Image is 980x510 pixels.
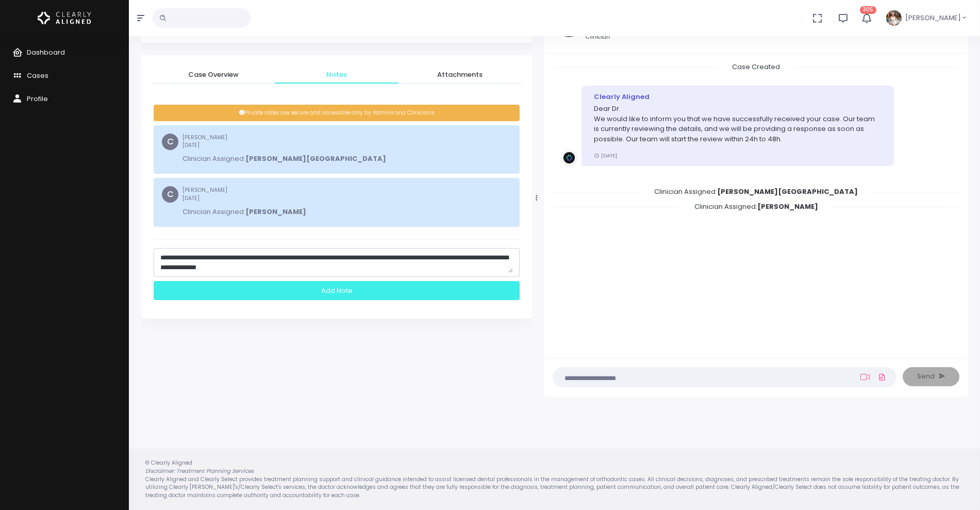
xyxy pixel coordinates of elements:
[594,152,617,159] small: [DATE]
[876,368,888,386] a: Add Files
[27,94,48,104] span: Profile
[182,154,386,164] p: Clinician Assigned:
[720,59,792,75] span: Case Created
[860,6,876,14] span: 305
[905,13,961,23] span: [PERSON_NAME]
[858,373,872,381] a: Add Loom Video
[182,186,306,202] small: [PERSON_NAME]
[553,62,959,347] div: scrollable content
[757,202,818,211] b: [PERSON_NAME]
[182,141,200,149] span: [DATE]
[283,70,390,80] span: Notes
[182,134,386,150] small: [PERSON_NAME]
[154,105,520,121] div: Private notes are secure and accessible only by Admins and Clinicians
[27,47,65,57] span: Dashboard
[682,199,830,215] span: Clinician Assigned:
[27,71,48,80] span: Cases
[182,194,200,202] span: [DATE]
[145,467,254,475] em: Disclaimer: Treatment Planning Services
[407,70,513,80] span: Attachments
[245,207,306,217] b: [PERSON_NAME]
[642,184,870,200] span: Clinician Assigned:
[160,70,267,80] span: Case Overview
[154,281,520,300] div: Add Note
[594,104,882,144] p: Dear Dr. We would like to inform you that we have successfully received your case. Our team is cu...
[245,154,386,163] b: [PERSON_NAME][GEOGRAPHIC_DATA]
[717,187,858,196] b: [PERSON_NAME][GEOGRAPHIC_DATA]
[135,459,974,499] div: © Clearly Aligned Clearly Aligned and Clearly Select provides treatment planning support and clin...
[586,33,682,41] small: Clinician
[38,7,91,29] img: Logo Horizontal
[594,92,882,102] div: Clearly Aligned
[885,9,903,27] img: Header Avatar
[162,186,178,203] span: C
[162,134,178,150] span: C
[182,207,306,217] p: Clinician Assigned:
